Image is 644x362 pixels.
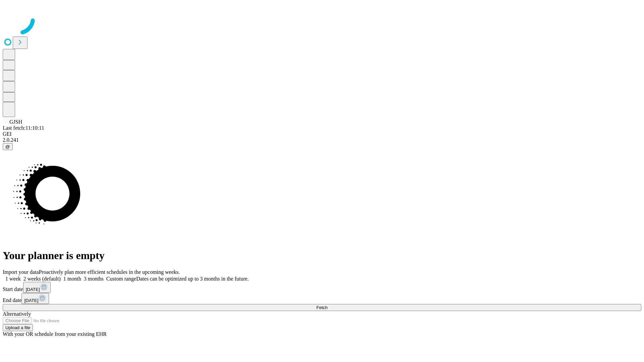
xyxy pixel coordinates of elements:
[3,304,641,311] button: Fetch
[3,131,641,137] div: GEI
[26,287,40,292] span: [DATE]
[3,143,13,150] button: @
[106,276,136,282] span: Custom range
[3,324,33,331] button: Upload a file
[23,282,51,293] button: [DATE]
[5,144,10,149] span: @
[63,276,81,282] span: 1 month
[136,276,249,282] span: Dates can be optimized up to 3 months in the future.
[3,137,641,143] div: 2.0.241
[3,331,107,337] span: With your OR schedule from your existing EHR
[21,293,49,304] button: [DATE]
[84,276,104,282] span: 3 months
[3,282,641,293] div: Start date
[9,119,22,125] span: GJSH
[3,269,39,275] span: Import your data
[3,311,31,317] span: Alternatively
[24,298,38,303] span: [DATE]
[316,305,327,310] span: Fetch
[3,125,44,131] span: Last fetch: 11:10:11
[3,293,641,304] div: End date
[3,249,641,262] h1: Your planner is empty
[39,269,180,275] span: Proactively plan more efficient schedules in the upcoming weeks.
[23,276,61,282] span: 2 weeks (default)
[5,276,21,282] span: 1 week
